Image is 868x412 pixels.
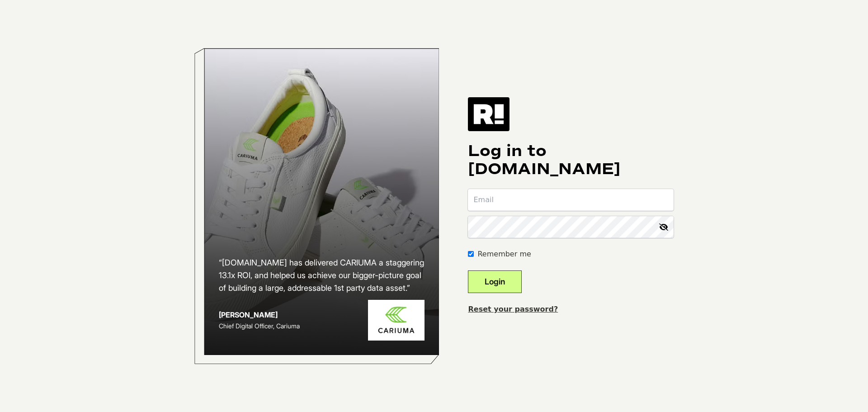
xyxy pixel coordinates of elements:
[477,249,531,260] label: Remember me
[468,142,674,178] h1: Log in to [DOMAIN_NAME]
[468,270,522,293] button: Login
[219,310,278,319] strong: [PERSON_NAME]
[368,300,425,341] img: Cariuma
[468,305,558,313] a: Reset your password?
[219,322,300,330] span: Chief Digital Officer, Cariuma
[219,256,425,294] h2: “[DOMAIN_NAME] has delivered CARIUMA a staggering 13.1x ROI, and helped us achieve our bigger-pic...
[468,189,674,211] input: Email
[468,97,509,131] img: Retention.com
